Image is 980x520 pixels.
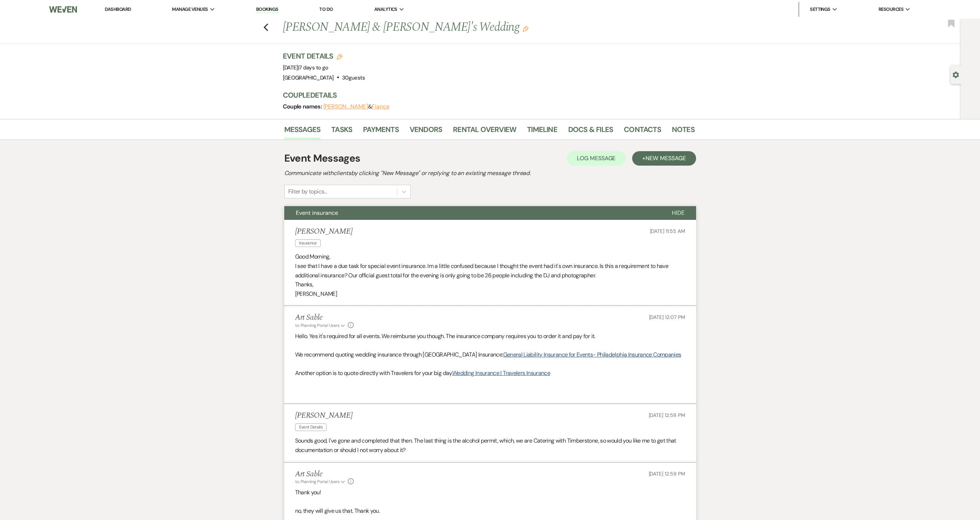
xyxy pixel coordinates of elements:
[672,124,695,140] a: Notes
[453,124,516,140] a: Rental Overview
[283,103,323,110] span: Couple names:
[295,332,685,341] p: Hello. Yes it's required for all events. We reimburse you though. The insurance company requires ...
[298,64,328,71] span: |
[295,478,346,485] button: to: Planning Portal Users
[568,124,613,140] a: Docs & Files
[295,322,346,329] button: to: Planning Portal Users
[295,506,685,516] p: no, they will give us that. Thank you.
[283,74,334,81] span: [GEOGRAPHIC_DATA]
[295,423,327,431] span: Event Details
[323,104,368,110] button: [PERSON_NAME]
[363,124,399,140] a: Payments
[283,64,328,71] span: [DATE]
[523,25,528,32] button: Edit
[323,103,389,110] span: &
[646,154,686,162] span: New Message
[295,488,685,497] p: Thank you!
[452,369,550,377] a: Wedding Insurance | Travelers Insurance
[295,479,340,485] span: to: Planning Portal Users
[283,51,365,61] h3: Event Details
[295,369,452,377] span: Another option is to quote directly with Travelers for your big day.
[49,2,77,17] img: Weven Logo
[331,124,352,140] a: Tasks
[650,228,685,234] span: [DATE] 11:55 AM
[527,124,557,140] a: Timeline
[295,261,685,280] p: I see that I have a due task for special event insurance. Im a little confused because I thought ...
[296,209,338,217] span: Event insurance
[632,151,696,166] button: +New Message
[410,124,442,140] a: Vendors
[295,323,340,328] span: to: Planning Portal Users
[284,169,696,178] h2: Communicate with clients by clicking "New Message" or replying to an existing message thread.
[295,289,685,299] p: [PERSON_NAME]
[319,6,333,12] a: To Do
[342,74,365,81] span: 30 guests
[660,206,696,220] button: Hide
[372,104,389,110] button: Fiance
[284,206,660,220] button: Event insurance
[283,90,687,100] h3: Couple Details
[295,351,503,358] span: We recommend quoting wedding insurance through [GEOGRAPHIC_DATA] Insurance:
[672,209,685,217] span: Hide
[649,470,685,477] span: [DATE] 12:59 PM
[577,154,616,162] span: Log Message
[172,6,208,13] span: Manage Venues
[567,151,626,166] button: Log Message
[624,124,661,140] a: Contacts
[295,411,353,420] h5: [PERSON_NAME]
[810,6,830,13] span: Settings
[295,239,321,247] span: Insurance
[295,436,685,455] p: Sounds good, I've gone and completed that then. The last thing is the alcohol permit, which, we a...
[295,280,685,289] p: Thanks,
[649,412,685,418] span: [DATE] 12:58 PM
[295,313,354,322] h5: Art Sable
[649,314,685,320] span: [DATE] 12:07 PM
[256,6,279,13] a: Bookings
[288,187,327,196] div: Filter by topics...
[283,19,606,36] h1: [PERSON_NAME] & [PERSON_NAME]'s Wedding
[295,227,353,236] h5: [PERSON_NAME]
[105,6,131,12] a: Dashboard
[953,71,959,78] button: Open lead details
[284,151,361,166] h1: Event Messages
[374,6,397,13] span: Analytics
[503,351,681,358] a: General Liability Insurance for Events- Philadelphia Insurance Companies
[284,124,321,140] a: Messages
[295,470,354,479] h5: Art Sable
[295,252,685,261] p: Good Morning,
[878,6,903,13] span: Resources
[299,64,328,71] span: 7 days to go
